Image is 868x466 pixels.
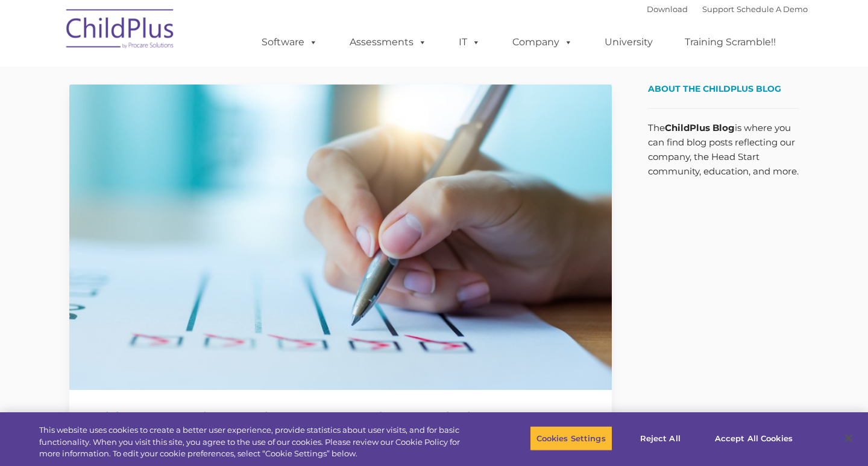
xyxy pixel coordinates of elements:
button: Accept All Cookies [708,426,799,451]
button: Close [835,425,862,452]
button: Cookies Settings [530,426,612,451]
img: Efficiency Boost: ChildPlus Online's Enhanced Family Pre-Application Process - Streamlining Appli... [69,85,612,390]
a: Assessments [338,30,439,54]
a: Software [250,30,330,54]
h1: Efficiency Boost: ChildPlus Online’s Enhanced Family Pre-Application [90,408,591,426]
p: The is where you can find blog posts reflecting our company, the Head Start community, education,... [648,121,799,179]
a: Training Scramble!! [673,30,788,54]
div: This website uses cookies to create a better user experience, provide statistics about user visit... [39,424,477,460]
span: About the ChildPlus Blog [648,83,781,94]
a: Download [647,4,688,14]
strong: ChildPlus Blog [665,122,735,133]
a: Schedule A Demo [737,4,808,14]
a: Company [500,30,585,54]
a: IT [447,30,492,54]
img: ChildPlus by Procare Solutions [60,1,181,61]
a: Support [702,4,734,14]
a: University [593,30,665,54]
button: Reject All [623,426,698,451]
font: | [647,4,808,14]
